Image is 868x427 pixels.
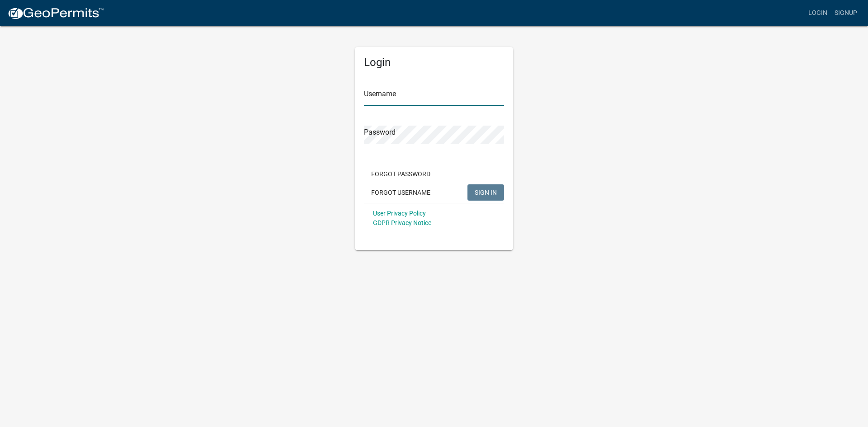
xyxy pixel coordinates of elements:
button: Forgot Password [364,166,438,182]
a: User Privacy Policy [373,210,426,217]
a: Signup [831,5,861,22]
a: Login [805,5,831,22]
span: SIGN IN [475,188,497,196]
button: Forgot Username [364,184,438,201]
button: SIGN IN [467,184,504,201]
a: GDPR Privacy Notice [373,219,431,226]
h5: Login [364,56,504,69]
